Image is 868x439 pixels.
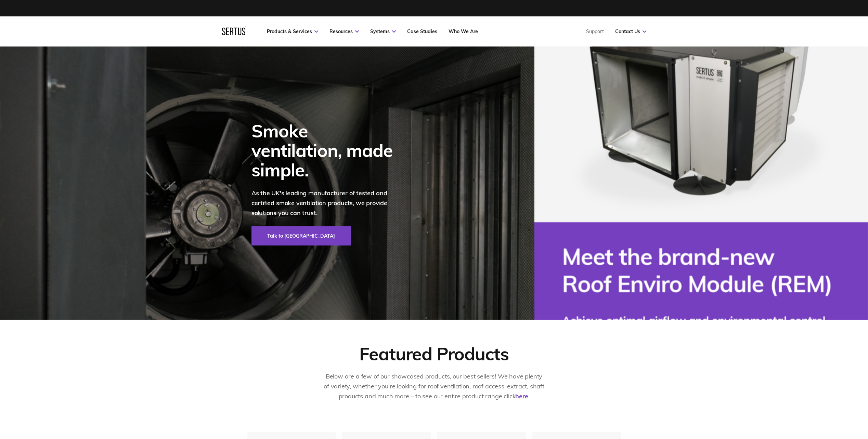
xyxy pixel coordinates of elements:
[370,28,396,35] a: Systems
[407,28,437,35] a: Case Studies
[359,343,508,365] div: Featured Products
[323,372,545,401] p: Below are a few of our showcased products, our best sellers! We have plenty of variety, whether y...
[615,28,646,35] a: Contact Us
[267,28,318,35] a: Products & Services
[586,28,604,35] a: Support
[251,121,402,180] div: Smoke ventilation, made simple.
[251,188,402,218] p: As the UK's leading manufacturer of tested and certified smoke ventilation products, we provide s...
[515,392,528,400] a: here
[329,28,359,35] a: Resources
[449,28,478,35] a: Who We Are
[251,226,351,245] a: Talk to [GEOGRAPHIC_DATA]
